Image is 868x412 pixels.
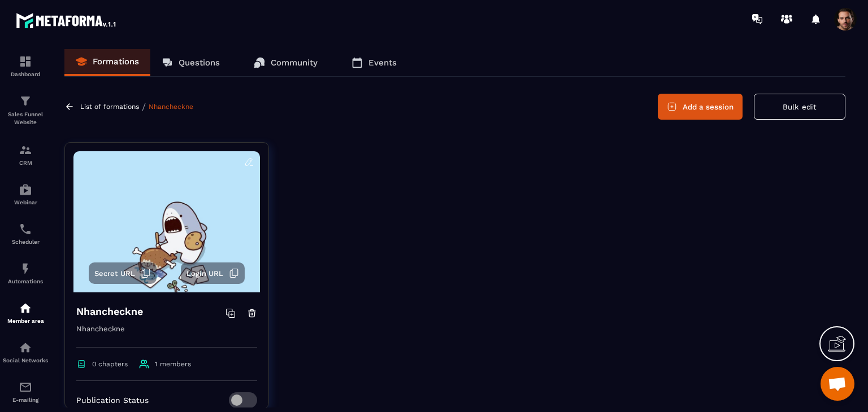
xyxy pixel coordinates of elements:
a: Questions [150,49,231,76]
span: Secret URL [94,269,135,278]
img: email [19,380,32,394]
p: Webinar [3,199,48,205]
button: Bulk edit [754,94,845,120]
img: scheduler [19,222,32,236]
p: Events [368,58,397,68]
img: logo [16,10,118,30]
p: Community [271,58,318,68]
span: 1 members [155,360,191,368]
p: Nhancheckne [76,322,257,348]
h4: Nhancheckne [76,304,143,319]
p: Dashboard [3,71,48,77]
div: Mở cuộc trò chuyện [821,367,854,401]
a: Nhancheckne [149,103,193,111]
p: Sales Funnel Website [3,111,48,126]
a: automationsautomationsMember area [3,293,48,332]
p: CRM [3,160,48,166]
a: automationsautomationsAutomations [3,253,48,293]
a: automationsautomationsWebinar [3,174,48,214]
a: formationformationCRM [3,135,48,174]
p: E-mailing [3,397,48,403]
img: formation [19,94,32,108]
img: background [73,151,260,292]
p: Social Networks [3,357,48,363]
button: Login URL [181,262,245,284]
p: Publication Status [76,396,149,405]
img: automations [19,301,32,315]
a: formationformationSales Funnel Website [3,86,48,135]
a: schedulerschedulerScheduler [3,214,48,253]
span: / [142,102,146,112]
p: Scheduler [3,239,48,245]
a: social-networksocial-networkSocial Networks [3,332,48,372]
p: Member area [3,318,48,324]
p: Questions [179,58,220,68]
button: Secret URL [89,262,157,284]
a: Community [242,49,329,76]
span: 0 chapters [92,360,128,368]
img: automations [19,183,32,196]
a: Events [340,49,408,76]
a: emailemailE-mailing [3,372,48,411]
img: automations [19,262,32,275]
button: Add a session [658,94,743,120]
img: formation [19,55,32,68]
img: social-network [19,341,32,354]
p: Formations [93,56,139,67]
a: List of formations [80,103,139,111]
img: formation [19,143,32,157]
a: Formations [64,49,150,76]
p: Automations [3,278,48,284]
span: Login URL [186,269,223,278]
a: formationformationDashboard [3,46,48,86]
